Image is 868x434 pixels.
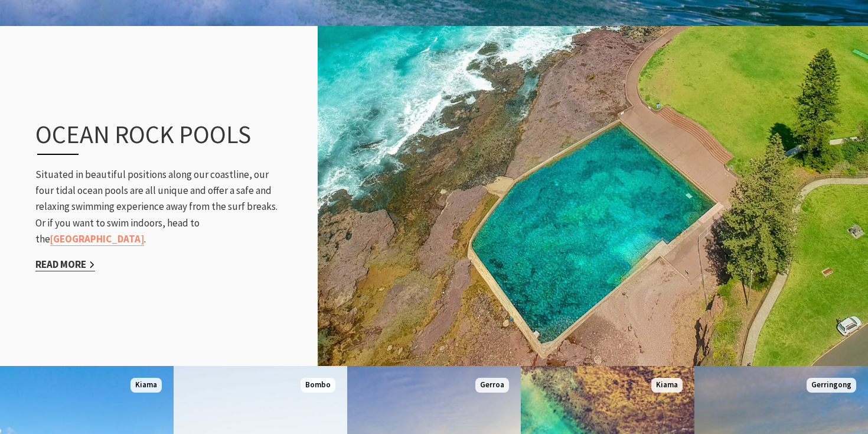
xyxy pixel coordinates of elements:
[651,378,683,393] span: Kiama
[35,258,95,271] a: Read More
[35,167,288,247] p: Situated in beautiful positions along our coastline, our four tidal ocean pools are all unique an...
[301,378,335,393] span: Bombo
[130,378,162,393] span: Kiama
[35,119,263,155] h3: Ocean Rock Pools
[318,24,868,368] img: The Kiama Coast Birdseye view
[50,232,144,246] a: [GEOGRAPHIC_DATA]
[807,378,856,393] span: Gerringong
[475,378,509,393] span: Gerroa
